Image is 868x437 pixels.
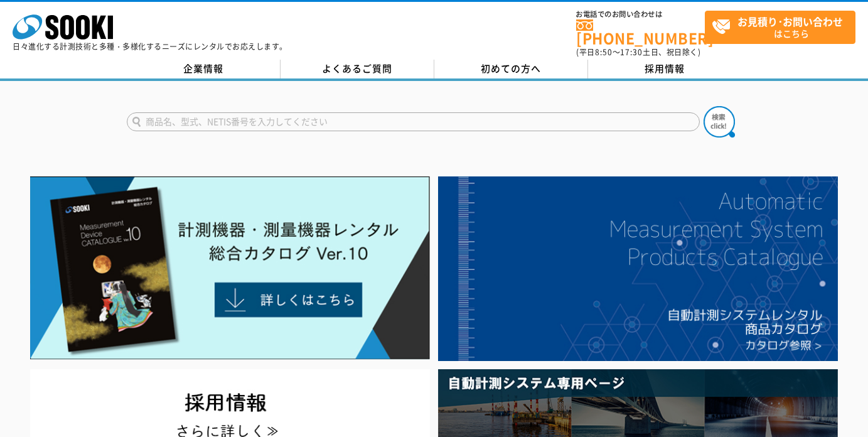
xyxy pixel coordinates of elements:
a: [PHONE_NUMBER] [576,19,705,45]
img: 自動計測システムカタログ [438,176,838,361]
a: 初めての方へ [434,60,588,78]
a: 企業情報 [127,60,281,78]
span: 初めての方へ [481,62,541,75]
input: 商品名、型式、NETIS番号を入力してください [127,112,700,131]
img: btn_search.png [704,106,735,138]
span: 17:30 [620,46,643,58]
span: 8:50 [595,46,613,58]
img: Catalog Ver10 [30,176,430,360]
a: よくあるご質問 [281,60,434,78]
span: (平日 ～ 土日、祝日除く) [576,46,700,58]
a: お見積り･お問い合わせはこちら [705,11,855,44]
span: お電話でのお問い合わせは [576,11,705,18]
a: 採用情報 [588,60,742,78]
span: はこちら [712,11,855,43]
strong: お見積り･お問い合わせ [737,14,843,29]
p: 日々進化する計測技術と多種・多様化するニーズにレンタルでお応えします。 [13,43,287,50]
